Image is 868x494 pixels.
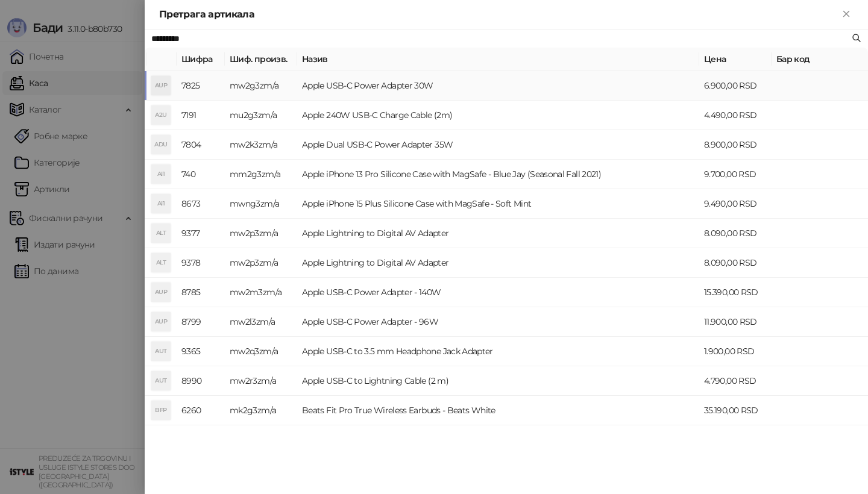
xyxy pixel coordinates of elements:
div: Претрага артикала [159,7,839,22]
td: mw2q3zm/a [225,337,297,366]
div: ALT [151,224,171,243]
td: 9378 [177,248,225,278]
td: Apple USB-C to Lightning Cable (2 m) [297,366,699,396]
div: ALT [151,253,171,272]
th: Назив [297,48,699,71]
td: Apple iPhone 15 Plus Silicone Case with MagSafe - Soft Mint [297,189,699,219]
td: 9377 [177,219,225,248]
td: 8.900,00 RSD [699,130,772,160]
td: 6260 [177,396,225,425]
td: Apple Dual USB-C Power Adapter 35W [297,130,699,160]
td: 8799 [177,307,225,337]
div: A2U [151,105,171,125]
div: ADU [151,135,171,154]
td: 8785 [177,278,225,307]
td: mw2r3zm/a [225,366,297,396]
td: 4.490,00 RSD [699,101,772,130]
div: AUP [151,283,171,302]
td: Apple USB-C Power Adapter - 140W [297,278,699,307]
td: 740 [177,160,225,189]
th: Цена [699,48,772,71]
td: Apple USB-C to 3.5 mm Headphone Jack Adapter [297,337,699,366]
td: Apple 240W USB-C Charge Cable (2m) [297,101,699,130]
td: 8.090,00 RSD [699,248,772,278]
th: Шиф. произв. [225,48,297,71]
td: 35.190,00 RSD [699,396,772,425]
td: Apple USB-C Power Adapter 30W [297,71,699,101]
div: BFP [151,401,171,420]
td: mw2k3zm/a [225,130,297,160]
td: mm2g3zm/a [225,160,297,189]
td: 9.490,00 RSD [699,189,772,219]
th: Шифра [177,48,225,71]
td: 7825 [177,71,225,101]
td: mw2g3zm/a [225,71,297,101]
div: AI1 [151,194,171,213]
td: 9.700,00 RSD [699,160,772,189]
td: 8.090,00 RSD [699,219,772,248]
td: mw2l3zm/a [225,307,297,337]
td: 6.900,00 RSD [699,71,772,101]
td: 8673 [177,189,225,219]
td: Apple iPhone 13 Pro Silicone Case with MagSafe - Blue Jay (Seasonal Fall 2021) [297,160,699,189]
td: 7804 [177,130,225,160]
td: Apple USB-C Power Adapter - 96W [297,307,699,337]
td: Beats Fit Pro True Wireless Earbuds - Beats White [297,396,699,425]
div: AUT [151,342,171,361]
button: Close [839,7,854,22]
td: mw2m3zm/a [225,278,297,307]
td: 11.900,00 RSD [699,307,772,337]
th: Бар код [772,48,868,71]
td: mw2p3zm/a [225,248,297,278]
td: 8990 [177,366,225,396]
div: AI1 [151,164,171,184]
td: 9365 [177,337,225,366]
td: 4.790,00 RSD [699,366,772,396]
td: 15.390,00 RSD [699,278,772,307]
div: AUP [151,312,171,331]
td: 1.900,00 RSD [699,337,772,366]
td: mu2g3zm/a [225,101,297,130]
td: mwng3zm/a [225,189,297,219]
td: 7191 [177,101,225,130]
td: mw2p3zm/a [225,219,297,248]
td: mk2g3zm/a [225,396,297,425]
div: AUP [151,76,171,95]
td: Apple Lightning to Digital AV Adapter [297,219,699,248]
div: AUT [151,371,171,390]
td: Apple Lightning to Digital AV Adapter [297,248,699,278]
